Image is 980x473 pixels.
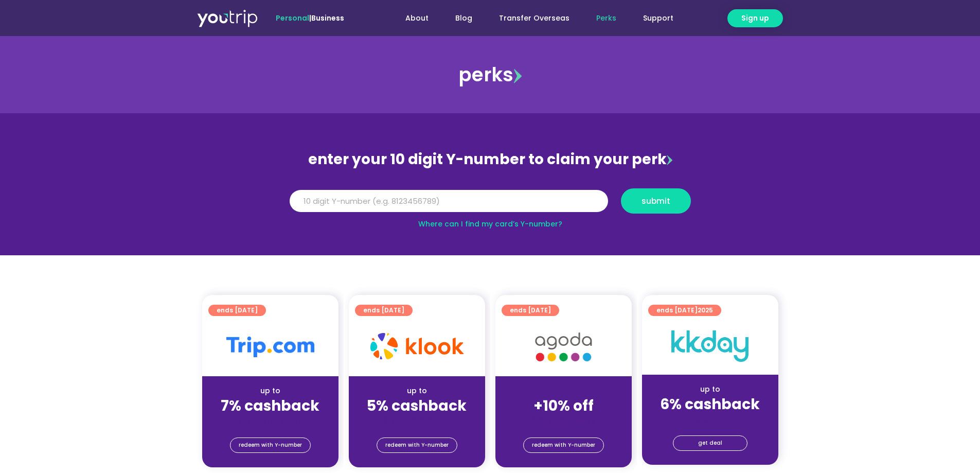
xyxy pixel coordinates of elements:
[510,305,551,316] span: ends [DATE]
[276,13,344,23] span: |
[532,438,595,452] span: redeem with Y-number
[621,188,691,214] button: submit
[372,9,687,28] nav: Menu
[208,305,266,316] a: ends [DATE]
[357,386,477,396] div: up to
[290,190,608,213] input: 10 digit Y-number (e.g. 8123456789)
[533,396,594,416] strong: +10% off
[230,437,311,453] a: redeem with Y-number
[583,9,630,28] a: Perks
[377,437,457,453] a: redeem with Y-number
[284,146,696,173] div: enter your 10 digit Y-number to claim your perk
[311,13,344,23] a: Business
[523,437,604,453] a: redeem with Y-number
[355,305,413,316] a: ends [DATE]
[392,9,442,28] a: About
[418,219,562,229] a: Where can I find my card’s Y-number?
[221,396,319,416] strong: 7% cashback
[363,305,404,316] span: ends [DATE]
[673,435,747,451] a: get deal
[698,306,713,314] span: 2025
[650,414,770,425] div: (for stays only)
[385,438,449,452] span: redeem with Y-number
[741,13,769,24] span: Sign up
[239,438,302,452] span: redeem with Y-number
[290,188,691,221] form: Y Number
[486,9,583,28] a: Transfer Overseas
[210,386,330,396] div: up to
[504,415,623,426] div: (for stays only)
[367,396,467,416] strong: 5% cashback
[650,384,770,395] div: up to
[217,305,258,316] span: ends [DATE]
[698,436,722,450] span: get deal
[554,386,573,396] span: up to
[630,9,687,28] a: Support
[656,305,713,316] span: ends [DATE]
[357,415,477,426] div: (for stays only)
[648,305,721,316] a: ends [DATE]2025
[210,415,330,426] div: (for stays only)
[502,305,559,316] a: ends [DATE]
[660,394,760,414] strong: 6% cashback
[727,9,783,27] a: Sign up
[442,9,486,28] a: Blog
[642,197,670,205] span: submit
[276,13,309,23] span: Personal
